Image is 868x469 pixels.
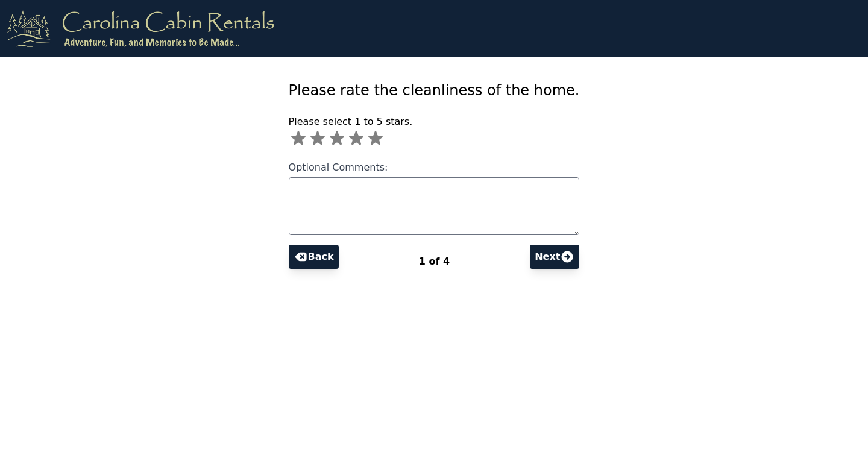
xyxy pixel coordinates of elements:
img: logo.png [7,10,274,47]
p: Please select 1 to 5 stars. [289,115,580,129]
textarea: Optional Comments: [289,177,580,235]
button: Next [530,245,579,269]
span: 1 of 4 [419,256,450,267]
span: Please rate the cleanliness of the home. [289,82,580,99]
span: Optional Comments: [289,162,388,173]
button: Back [289,245,339,269]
